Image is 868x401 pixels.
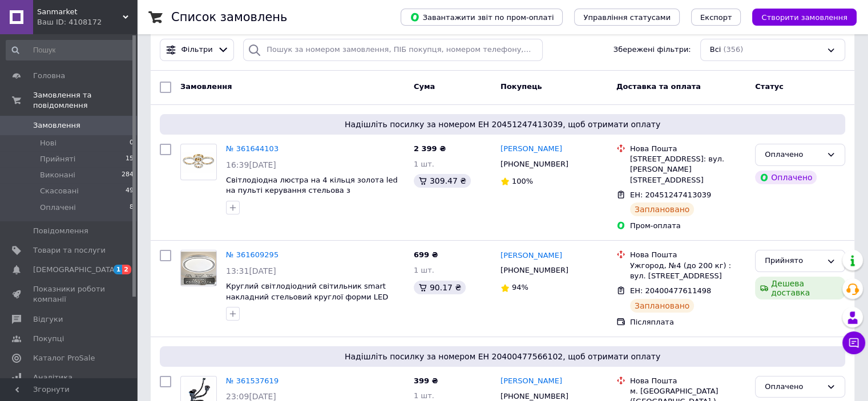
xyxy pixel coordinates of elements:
[33,353,95,363] span: Каталог ProSale
[414,82,435,91] span: Cума
[414,376,438,385] span: 399 ₴
[40,170,75,180] span: Виконані
[500,82,542,91] span: Покупець
[755,171,817,184] div: Оплачено
[414,391,434,400] span: 1 шт.
[765,255,822,267] div: Прийнято
[710,44,721,55] span: Всі
[40,138,56,148] span: Нові
[761,13,847,22] span: Створити замовлення
[33,265,118,275] span: [DEMOGRAPHIC_DATA]
[130,202,134,213] span: 8
[630,286,711,295] span: ЕН: 20400477611498
[500,144,562,155] a: [PERSON_NAME]
[842,331,865,354] button: Чат з покупцем
[33,314,63,325] span: Відгуки
[630,191,711,199] span: ЕН: 20451247413039
[401,9,563,26] button: Завантажити звіт по пром-оплаті
[33,71,65,81] span: Головна
[512,283,528,291] span: 94%
[226,144,278,153] a: № 361644103
[114,265,123,274] span: 1
[40,202,76,213] span: Оплачені
[226,176,398,205] a: Світлодіодна люстра на 4 кільця золота led на пульті керування стельова з регулюванням яскравості...
[630,317,746,327] div: Післяплата
[243,39,543,61] input: Пошук за номером замовлення, ПІБ покупця, номером телефону, Email, номером накладної
[33,372,72,383] span: Аналітика
[33,334,64,344] span: Покупці
[752,9,857,26] button: Створити замовлення
[498,263,571,278] div: [PHONE_NUMBER]
[33,120,80,131] span: Замовлення
[226,392,276,401] span: 23:09[DATE]
[6,40,135,60] input: Пошук
[630,144,746,154] div: Нова Пошта
[414,160,434,168] span: 1 шт.
[414,250,438,259] span: 699 ₴
[755,82,784,91] span: Статус
[37,17,137,27] div: Ваш ID: 4108172
[122,170,134,180] span: 284
[226,160,276,169] span: 16:39[DATE]
[723,45,743,54] span: (356)
[741,13,857,21] a: Створити замовлення
[700,13,732,22] span: Експорт
[616,82,701,91] span: Доставка та оплата
[512,177,533,185] span: 100%
[171,10,287,24] h1: Список замовлень
[33,284,106,305] span: Показники роботи компанії
[40,154,75,164] span: Прийняті
[613,44,691,55] span: Збережені фільтри:
[414,144,446,153] span: 2 399 ₴
[630,376,746,386] div: Нова Пошта
[33,226,88,236] span: Повідомлення
[181,152,216,172] img: Фото товару
[630,221,746,231] div: Пром-оплата
[414,266,434,274] span: 1 шт.
[630,261,746,281] div: Ужгород, №4 (до 200 кг) : вул. [STREET_ADDRESS]
[498,157,571,172] div: [PHONE_NUMBER]
[226,376,278,385] a: № 361537619
[410,12,554,22] span: Завантажити звіт по пром-оплаті
[164,351,841,362] span: Надішліть посилку за номером ЕН 20400477566102, щоб отримати оплату
[180,144,217,180] a: Фото товару
[765,381,822,393] div: Оплачено
[122,265,131,274] span: 2
[180,250,217,286] a: Фото товару
[755,277,845,299] div: Дешева доставка
[180,82,232,91] span: Замовлення
[500,250,562,261] a: [PERSON_NAME]
[630,250,746,260] div: Нова Пошта
[126,186,134,196] span: 49
[691,9,741,26] button: Експорт
[226,266,276,276] span: 13:31[DATE]
[40,186,79,196] span: Скасовані
[630,154,746,185] div: [STREET_ADDRESS]: вул. [PERSON_NAME][STREET_ADDRESS]
[226,250,278,259] a: № 361609295
[574,9,680,26] button: Управління статусами
[37,7,123,17] span: Sanmarket
[414,281,466,294] div: 90.17 ₴
[33,245,106,256] span: Товари та послуги
[500,376,562,387] a: [PERSON_NAME]
[414,174,471,188] div: 309.47 ₴
[130,138,134,148] span: 0
[126,154,134,164] span: 15
[630,202,695,216] div: Заплановано
[181,252,216,285] img: Фото товару
[33,90,137,111] span: Замовлення та повідомлення
[226,282,388,311] a: Круглий світлодіодний світильник smart накладний стельовий круглої форми LED люстра смарт led 470...
[765,149,822,161] div: Оплачено
[630,299,695,313] div: Заплановано
[181,44,213,55] span: Фільтри
[583,13,671,22] span: Управління статусами
[164,119,841,130] span: Надішліть посилку за номером ЕН 20451247413039, щоб отримати оплату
